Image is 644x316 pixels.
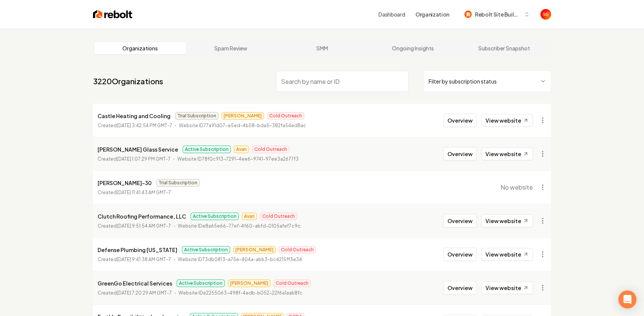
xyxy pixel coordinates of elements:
[98,212,186,221] p: Clutch Roofing Performance, LLC
[178,256,302,263] p: Website ID 73db0813-a75e-404a-abb3-bc4215ff3e34
[117,156,171,162] time: [DATE] 1:07:29 PM GMT-7
[481,114,533,127] a: View website
[117,223,171,229] time: [DATE] 9:51:54 AM GMT-7
[228,280,270,287] span: [PERSON_NAME]
[117,190,171,195] time: [DATE] 11:41:43 AM GMT-7
[252,146,289,153] span: Cold Outreach
[177,155,299,163] p: Website ID 78f0c913-7291-4ee6-9741-97ee3a2677f3
[98,178,152,187] p: [PERSON_NAME]-30
[177,280,225,287] span: Active Subscription
[618,290,636,308] div: Open Intercom Messenger
[98,122,172,129] p: Created
[98,189,171,196] p: Created
[98,155,171,163] p: Created
[98,256,171,263] p: Created
[186,42,277,54] a: Spam Review
[458,42,549,54] a: Subscriber Snapshot
[481,281,533,294] a: View website
[98,222,171,230] p: Created
[276,42,368,54] a: SMM
[276,71,409,92] input: Search by name or ID
[234,146,249,153] span: Avan
[98,289,172,297] p: Created
[93,76,163,87] a: 3220Organizations
[481,248,533,261] a: View website
[93,9,133,20] img: Rebolt Logo
[443,147,477,161] button: Overview
[378,11,405,18] a: Dashboard
[411,8,454,21] button: Organization
[443,281,477,295] button: Overview
[443,114,477,127] button: Overview
[95,42,186,54] a: Organizations
[98,111,171,120] p: Castle Heating and Cooling
[273,280,311,287] span: Cold Outreach
[182,246,230,254] span: Active Subscription
[98,279,172,288] p: GreenGo Electrical Services
[481,214,533,227] a: View website
[464,11,472,18] img: Rebolt Site Builder
[233,246,276,254] span: [PERSON_NAME]
[481,147,533,160] a: View website
[191,213,239,220] span: Active Subscription
[183,146,231,153] span: Active Subscription
[117,257,171,262] time: [DATE] 9:41:38 AM GMT-7
[260,213,297,220] span: Cold Outreach
[540,9,551,20] button: Open user button
[156,179,200,187] span: Trial Subscription
[117,290,172,296] time: [DATE] 7:20:29 AM GMT-7
[267,112,304,120] span: Cold Outreach
[221,112,264,120] span: [PERSON_NAME]
[179,289,302,297] p: Website ID e2255063-498f-4edb-b052-22f6a1aab8fc
[475,11,521,18] span: Rebolt Site Builder
[368,42,459,54] a: Ongoing Insights
[175,112,218,120] span: Trial Subscription
[98,245,177,254] p: Defense Plumbing [US_STATE]
[443,214,477,228] button: Overview
[501,183,533,192] span: No website
[179,122,306,129] p: Website ID 77a91d07-e5ed-4b58-bda5-382fa54ed8ac
[117,123,172,128] time: [DATE] 3:42:54 PM GMT-7
[242,213,257,220] span: Avan
[279,246,316,254] span: Cold Outreach
[98,145,178,154] p: [PERSON_NAME] Glass Service
[178,222,301,230] p: Website ID e8a65e66-77ef-4f60-abfd-0105afef7c9c
[540,9,551,20] img: Shayan G
[443,248,477,261] button: Overview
